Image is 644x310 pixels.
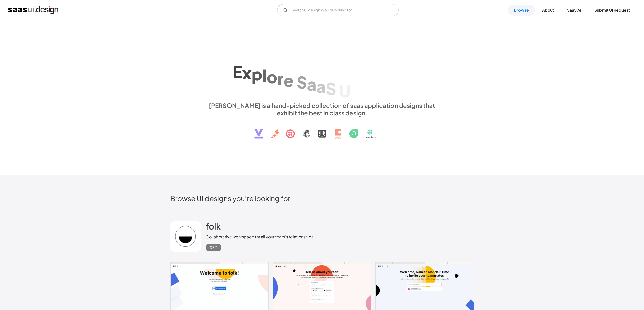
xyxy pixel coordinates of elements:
[508,5,535,16] a: Browse
[242,63,252,82] div: x
[326,79,336,98] div: S
[277,69,284,88] div: r
[206,221,221,234] a: folk
[267,67,277,87] div: o
[210,244,217,251] div: CRM
[339,81,351,101] div: U
[297,72,307,92] div: S
[245,117,399,143] img: text, icon, saas logo
[588,5,636,16] a: Submit UI Request
[252,64,262,84] div: p
[233,62,242,81] div: E
[561,5,587,16] a: SaaS Ai
[206,234,315,240] div: Collaborative workspace for all your team’s relationships.
[284,71,294,90] div: e
[307,74,316,94] div: a
[536,5,560,16] a: About
[206,57,439,96] h1: Explore SaaS UI design patterns & interactions.
[277,4,399,16] input: Search UI designs you're looking for...
[206,101,439,117] div: [PERSON_NAME] is a hand-picked collection of saas application designs that exhibit the best in cl...
[277,4,399,16] form: Email Form
[206,221,221,231] h2: folk
[170,194,474,203] h2: Browse UI designs you’re looking for
[8,6,58,14] a: home
[262,66,267,85] div: l
[316,76,326,96] div: a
